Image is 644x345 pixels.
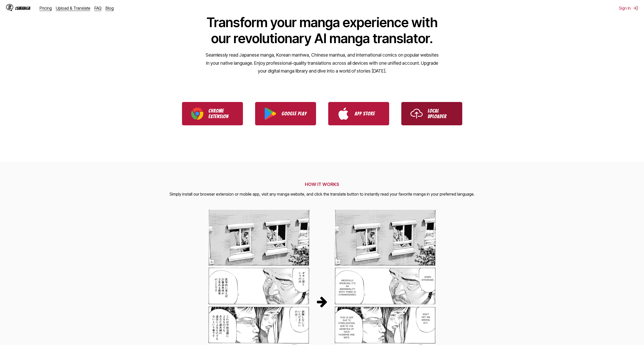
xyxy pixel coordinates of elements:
div: IsManga [15,6,30,11]
a: Upload & Translate [56,6,90,11]
img: Chrome logo [191,108,203,120]
a: Use IsManga Local Uploader [401,102,462,125]
p: Google Play [282,111,307,116]
button: Sign In [619,6,638,11]
img: Translation Process Arrow [316,296,328,308]
h2: HOW IT WORKS [170,182,475,187]
a: Blog [106,6,114,11]
img: App Store logo [337,108,350,120]
p: App Store [355,111,380,116]
img: IsManga Logo [6,4,13,11]
h1: Transform your manga experience with our revolutionary AI manga translator. [205,14,439,46]
a: Download IsManga from Google Play [255,102,316,125]
a: Download IsManga Chrome Extension [182,102,243,125]
a: FAQ [94,6,102,11]
p: Local Uploader [428,108,453,119]
p: Simply install our browser extension or mobile app, visit any manga website, and click the transl... [170,191,475,198]
p: Chrome Extension [208,108,234,119]
a: Download IsManga from App Store [328,102,389,125]
p: Seamlessly read Japanese manga, Korean manhwa, Chinese manhua, and international comics on popula... [205,51,439,75]
a: IsManga LogoIsManga [6,4,40,12]
img: Google Play logo [264,108,276,120]
a: Pricing [40,6,52,11]
img: Sign out [633,6,638,11]
img: Upload icon [410,108,423,120]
